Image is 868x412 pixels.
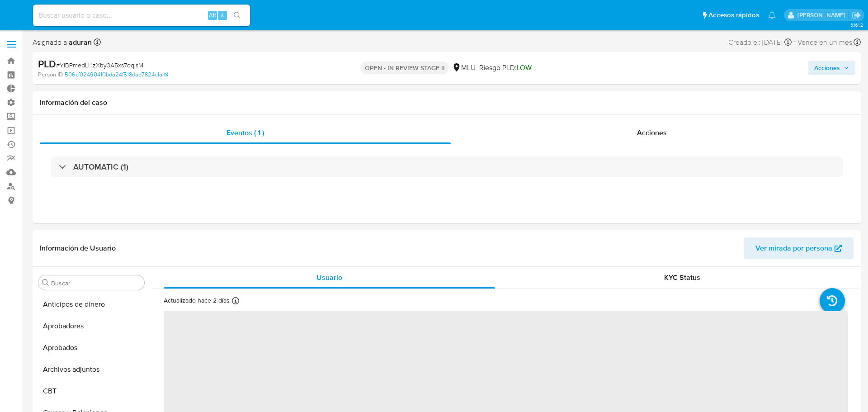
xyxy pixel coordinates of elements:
button: Aprobadores [35,315,148,337]
span: Riesgo PLD: [479,63,532,73]
span: Acciones [637,128,667,138]
p: Actualizado hace 2 días [164,296,230,305]
input: Buscar [51,279,141,287]
b: PLD [38,57,56,71]
p: OPEN - IN REVIEW STAGE II [361,62,448,74]
span: KYC Status [664,272,700,283]
button: Buscar [42,279,49,286]
span: Eventos ( 1 ) [226,128,264,138]
h1: Información de Usuario [40,244,116,253]
button: Aprobados [35,337,148,359]
h1: Información del caso [40,98,854,107]
p: agustin.duran@mercadolibre.com [797,11,849,19]
button: Anticipos de dinero [35,294,148,315]
span: # YIBPmedLHzXby3A5xs7oqisM [56,61,143,70]
b: Person ID [38,71,63,79]
b: aduran [67,37,92,47]
span: Asignado a [33,38,92,47]
span: Accesos rápidos [708,10,759,20]
button: search-icon [228,9,246,22]
button: CBT [35,380,148,402]
a: Salir [852,10,861,20]
input: Buscar usuario o caso... [33,9,250,21]
span: Acciones [814,61,840,75]
span: Vence en un mes [797,38,852,47]
button: Ver mirada por persona [744,237,854,259]
div: AUTOMATIC (1) [51,156,843,177]
h3: AUTOMATIC (1) [73,162,128,172]
span: - [793,36,796,48]
span: Ver mirada por persona [755,237,832,259]
div: Creado el: [DATE] [728,36,792,48]
div: MLU [452,63,476,73]
span: Usuario [316,272,342,283]
span: Alt [209,11,216,19]
span: LOW [517,62,532,73]
button: Archivos adjuntos [35,359,148,380]
span: s [221,11,224,19]
a: Notificaciones [768,11,776,19]
button: Acciones [808,61,855,75]
a: 506cf02490410bda24f518dae7824c1a [65,71,168,79]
